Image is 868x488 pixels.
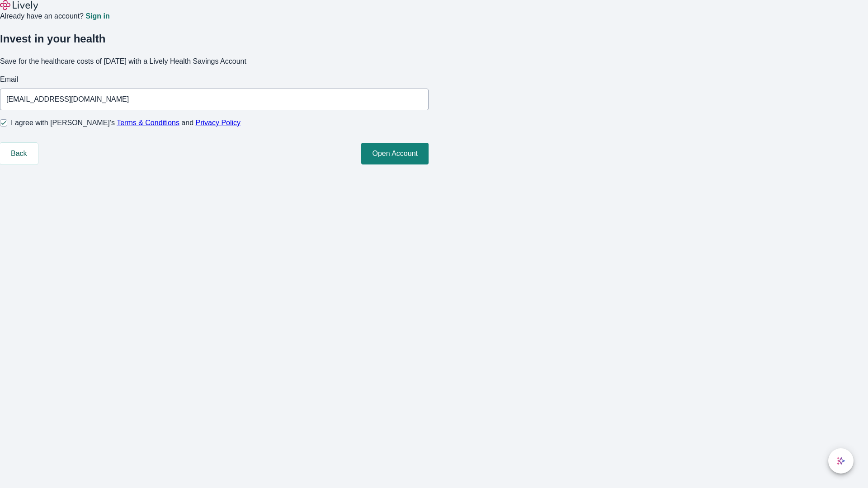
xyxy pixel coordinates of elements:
a: Privacy Policy [196,119,241,127]
button: chat [828,448,854,474]
a: Sign in [85,13,109,20]
svg: Lively AI Assistant [836,456,845,465]
button: Open Account [361,143,429,164]
span: I agree with [PERSON_NAME]’s and [11,117,241,128]
a: Terms & Conditions [117,119,179,127]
